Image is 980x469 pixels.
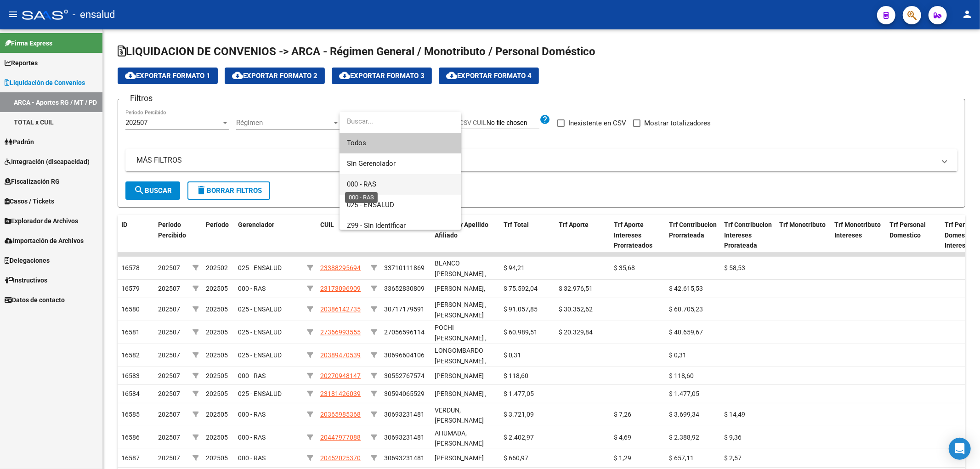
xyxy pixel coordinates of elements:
[347,159,396,168] span: Sin Gerenciador
[347,201,394,209] span: 025 - ENSALUD
[347,221,406,230] span: Z99 - Sin Identificar
[347,133,454,153] span: Todos
[347,180,376,188] span: 000 - RAS
[949,438,971,460] div: Open Intercom Messenger
[340,111,457,132] input: dropdown search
